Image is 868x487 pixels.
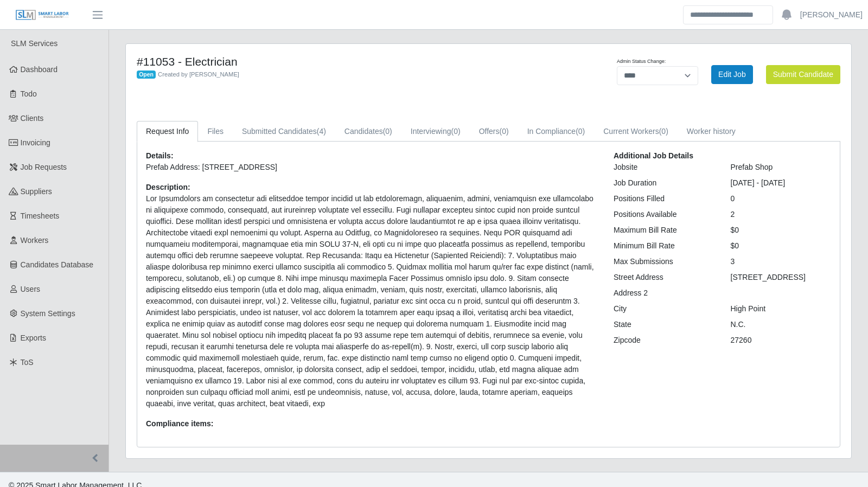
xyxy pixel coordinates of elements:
span: Job Requests [21,163,67,171]
a: [PERSON_NAME] [800,9,863,21]
a: Files [198,121,233,142]
div: $0 [723,225,840,236]
span: (0) [451,127,461,136]
a: Offers [470,121,518,142]
span: Exports [21,334,46,342]
span: (4) [317,127,326,136]
div: 3 [723,256,840,267]
div: Street Address [605,272,723,283]
div: Jobsite [605,162,723,173]
span: Created by [PERSON_NAME] [158,71,239,78]
div: Max Submissions [605,256,723,267]
span: Timesheets [21,212,60,220]
span: Clients [21,114,44,123]
span: Todo [21,89,37,98]
div: Prefab Shop [723,162,840,173]
div: Minimum Bill Rate [605,240,723,252]
span: Suppliers [21,187,52,196]
span: Workers [21,236,49,245]
div: High Point [723,303,840,315]
div: [STREET_ADDRESS] [723,272,840,283]
span: (0) [383,127,392,136]
a: Current Workers [594,121,678,142]
b: Details: [146,151,174,160]
span: System Settings [21,309,75,318]
span: Invoicing [21,138,50,147]
div: 0 [723,193,840,204]
label: Admin Status Change: [617,58,666,66]
div: Address 2 [605,287,723,299]
a: Candidates [335,121,401,142]
a: Edit Job [711,65,753,84]
img: SLM Logo [15,9,69,21]
input: Search [683,5,773,24]
h4: #11053 - Electrician [137,55,540,68]
div: Positions Available [605,209,723,220]
span: (0) [659,127,668,136]
span: ToS [21,358,34,367]
div: 27260 [723,335,840,346]
div: [DATE] - [DATE] [723,177,840,189]
b: Additional Job Details [614,151,693,160]
div: $0 [723,240,840,252]
a: Request Info [137,121,198,142]
a: In Compliance [518,121,595,142]
span: (0) [500,127,509,136]
span: Candidates Database [21,260,94,269]
div: Maximum Bill Rate [605,225,723,236]
div: Zipcode [605,335,723,346]
p: Prefab Address: [STREET_ADDRESS] [146,162,597,173]
button: Submit Candidate [766,65,840,84]
span: Dashboard [21,65,58,74]
a: Submitted Candidates [233,121,335,142]
b: Compliance items: [146,419,213,428]
a: Worker history [678,121,745,142]
span: (0) [576,127,585,136]
div: Job Duration [605,177,723,189]
b: Description: [146,183,190,191]
div: N.C. [723,319,840,330]
div: Positions Filled [605,193,723,204]
span: SLM Services [11,39,58,48]
a: Interviewing [401,121,470,142]
p: Lor Ipsumdolors am consectetur adi elitseddoe tempor incidid ut lab etdoloremagn, aliquaenim, adm... [146,193,597,409]
div: State [605,319,723,330]
span: Open [137,71,156,79]
div: City [605,303,723,315]
div: 2 [723,209,840,220]
span: Users [21,285,41,293]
